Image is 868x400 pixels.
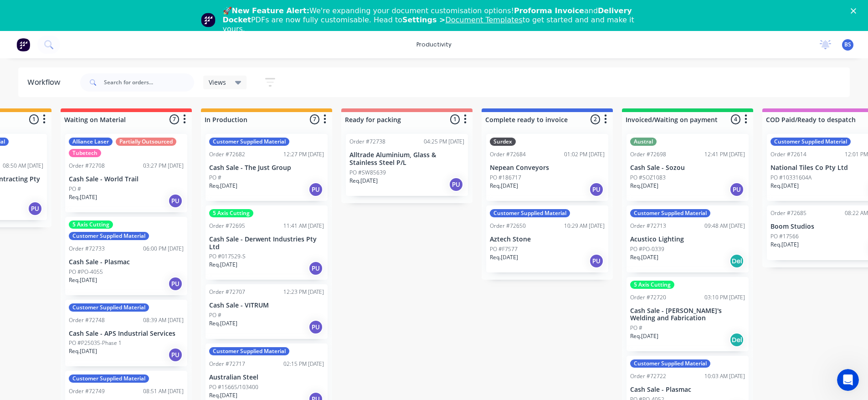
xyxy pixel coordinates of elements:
p: PO #F7577 [490,245,518,253]
p: Cash Sale - Plasmac [69,258,184,266]
div: Order #72722 [630,372,666,380]
div: Customer Supplied Material [69,374,149,383]
div: 04:25 PM [DATE] [424,138,464,146]
p: Req. [DATE] [490,182,518,190]
div: Customer Supplied Material [69,232,149,240]
b: Proforma Invoice [514,6,584,15]
p: PO #SOZ1083 [630,174,666,182]
div: Customer Supplied MaterialOrder #7265010:29 AM [DATE]Aztech StonePO #F7577Req.[DATE]PU [486,205,608,272]
p: PO #017529-S [209,252,246,261]
div: 10:29 AM [DATE] [564,222,605,230]
div: Customer Supplied Material [490,209,570,217]
div: Customer Supplied Material [209,347,289,355]
p: PO # [209,311,221,319]
div: Order #72708 [69,162,105,170]
div: productivity [412,38,456,51]
div: 10:03 AM [DATE] [704,372,745,380]
div: PU [168,194,183,208]
div: 5 Axis Cutting [209,209,253,217]
div: Partially Outsourced [116,138,176,146]
div: 12:23 PM [DATE] [283,288,324,296]
div: 5 Axis Cutting [630,281,674,289]
p: Req. [DATE] [770,182,799,190]
p: Req. [DATE] [770,241,799,249]
div: Customer Supplied Material [630,359,710,368]
div: 5 Axis CuttingCustomer Supplied MaterialOrder #7273306:00 PM [DATE]Cash Sale - PlasmacPO #PO-4055... [65,217,187,295]
span: BS [844,41,851,49]
p: Req. [DATE] [630,253,658,262]
p: PO # [630,324,642,332]
div: Order #72695 [209,222,245,230]
div: Order #72720 [630,293,666,302]
div: PU [28,201,42,216]
b: Settings > [402,15,523,24]
p: Australian Steel [209,374,324,381]
div: Customer Supplied MaterialOrder #7271309:48 AM [DATE]Acustico LightingPO #PO-0339Req.[DATE]Del [627,205,749,272]
p: Req. [DATE] [209,261,237,269]
div: Customer Supplied Material [69,303,149,312]
div: Order #72748 [69,316,105,324]
div: Order #72698 [630,150,666,159]
p: Cash Sale - The Just Group [209,164,324,172]
div: 08:50 AM [DATE] [3,162,43,170]
div: Order #72717 [209,360,245,368]
div: PU [308,320,323,334]
div: 12:41 PM [DATE] [704,150,745,159]
p: Cash Sale - APS Industrial Services [69,330,184,338]
div: PU [589,254,604,268]
p: PO # [209,174,221,182]
p: Req. [DATE] [69,276,97,284]
img: Factory [16,38,30,51]
div: AustralOrder #7269812:41 PM [DATE]Cash Sale - SozouPO #SOZ1083Req.[DATE]PU [627,134,749,201]
div: 03:10 PM [DATE] [704,293,745,302]
p: Cash Sale - Plasmac [630,386,745,394]
div: PU [168,348,183,362]
div: Austral [630,138,657,146]
div: 06:00 PM [DATE] [143,245,184,253]
b: New Feature Alert: [232,6,310,15]
div: 12:27 PM [DATE] [283,150,324,159]
div: Customer Supplied Material [630,209,710,217]
iframe: Intercom live chat [837,369,859,391]
div: 09:48 AM [DATE] [704,222,745,230]
p: Req. [DATE] [630,332,658,340]
span: Views [209,77,226,87]
div: Order #72707 [209,288,245,296]
img: Profile image for Team [201,13,216,27]
div: 🚀 We're expanding your document customisation options! and PDFs are now fully customisable. Head ... [223,6,653,34]
div: Order #72733 [69,245,105,253]
p: PO #186717 [490,174,521,182]
p: PO #SW85639 [349,169,386,177]
input: Search for orders... [104,73,194,92]
div: Customer Supplied Material [209,138,289,146]
p: PO #P25035-Phase 1 [69,339,122,347]
p: Req. [DATE] [209,391,237,400]
div: PU [308,182,323,197]
div: 5 Axis Cutting [69,221,113,229]
p: PO #PO-4055 [69,268,103,276]
div: 03:27 PM [DATE] [143,162,184,170]
div: 5 Axis CuttingOrder #7272003:10 PM [DATE]Cash Sale - [PERSON_NAME]'s Welding and FabricationPO #R... [627,277,749,352]
div: Del [729,254,744,268]
div: Order #72682 [209,150,245,159]
div: Alliance Laser [69,138,113,146]
div: Close [851,8,860,14]
div: PU [168,277,183,291]
p: Req. [DATE] [209,319,237,328]
p: PO #17566 [770,232,799,241]
div: PU [308,261,323,276]
a: Document Templates [445,15,522,24]
div: Order #72738 [349,138,385,146]
p: Req. [DATE] [349,177,378,185]
p: PO #10331604A [770,174,812,182]
p: Cash Sale - World Trail [69,175,184,183]
div: Order #7273804:25 PM [DATE]Alltrade Aluminium, Glass & Stainless Steel P/LPO #SW85639Req.[DATE]PU [346,134,468,196]
p: Nepean Conveyors [490,164,605,172]
div: Order #72684 [490,150,526,159]
p: Cash Sale - Sozou [630,164,745,172]
p: Acustico Lighting [630,236,745,243]
div: Tubetech [69,149,101,157]
p: PO #PO-0339 [630,245,664,253]
div: 08:51 AM [DATE] [143,387,184,395]
p: Cash Sale - VITRUM [209,302,324,309]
